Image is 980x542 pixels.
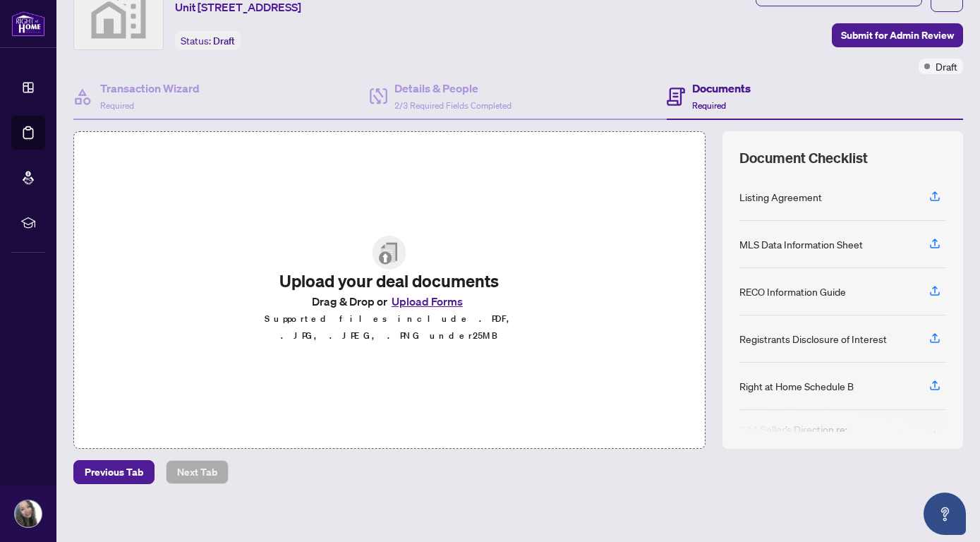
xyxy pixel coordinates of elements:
[387,292,467,311] button: Upload Forms
[73,460,155,484] button: Previous Tab
[841,24,954,47] span: Submit for Admin Review
[373,236,406,270] img: File Upload
[166,460,229,484] button: Next Tab
[260,270,519,292] h2: Upload your deal documents
[739,331,887,347] div: Registrants Disclosure of Interest
[85,461,143,483] span: Previous Tab
[100,80,200,97] h4: Transaction Wizard
[739,284,846,299] div: RECO Information Guide
[394,80,512,97] h4: Details & People
[260,311,519,344] p: Supported files include .PDF, .JPG, .JPEG, .PNG under 25 MB
[739,189,822,205] div: Listing Agreement
[739,236,863,252] div: MLS Data Information Sheet
[213,35,235,47] span: Draft
[11,11,45,37] img: logo
[175,31,241,50] div: Status:
[936,59,957,74] span: Draft
[15,500,42,527] img: Profile Icon
[100,100,134,111] span: Required
[832,23,963,47] button: Submit for Admin Review
[692,100,726,111] span: Required
[739,148,868,168] span: Document Checklist
[248,224,530,356] span: File UploadUpload your deal documentsDrag & Drop orUpload FormsSupported files include .PDF, .JPG...
[394,100,512,111] span: 2/3 Required Fields Completed
[692,80,751,97] h4: Documents
[924,493,966,535] button: Open asap
[739,378,854,394] div: Right at Home Schedule B
[312,292,467,311] span: Drag & Drop or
